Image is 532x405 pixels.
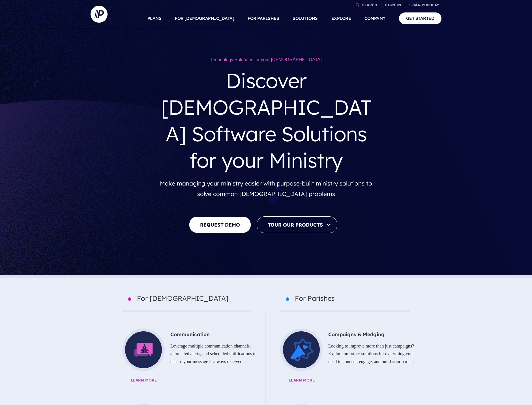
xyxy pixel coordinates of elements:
p: Leverage multiple communication channels, automated alerts, and scheduled notifications to ensure... [117,340,257,368]
p: For [DEMOGRAPHIC_DATA] [122,292,251,311]
a: Communication Leverage multiple communication channels, automated alerts, and scheduled notificat... [117,329,257,387]
a: GET STARTED [399,12,442,24]
h3: Discover [DEMOGRAPHIC_DATA] Software Solutions for your Ministry [160,63,372,178]
p: Looking to improve more than just campaigns? Explore our other solutions for everything you need ... [274,340,415,368]
a: PLANS [147,8,162,28]
a: SOLUTIONS [293,8,318,28]
a: EXPLORE [331,8,351,28]
span: Learn More [289,377,430,384]
button: Tour Our Products [257,216,337,233]
p: For Parishes [280,292,410,311]
a: COMPANY [364,8,385,28]
h5: Campaigns & Pledging [274,329,415,340]
a: Campaigns & Pledging Looking to improve more than just campaigns? Explore our other solutions for... [274,329,415,387]
span: Learn More [131,377,271,384]
h5: Communication [117,329,257,340]
a: REQUEST DEMO [189,216,251,233]
a: FOR [DEMOGRAPHIC_DATA] [175,8,234,28]
h1: Technology Solutions for your [DEMOGRAPHIC_DATA] [160,57,372,63]
a: FOR PARISHES [248,8,279,28]
p: Make managing your ministry easier with purpose-built ministry solutions to solve common [DEMOGRA... [160,178,372,199]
